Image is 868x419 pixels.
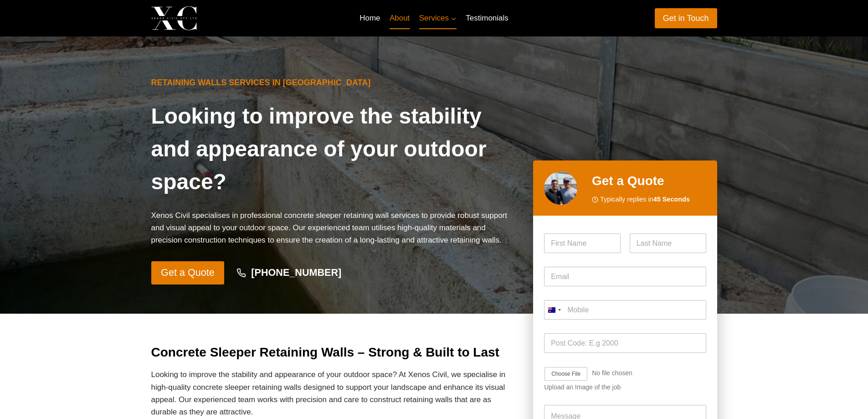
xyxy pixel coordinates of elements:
[592,171,706,191] h2: Get a Quote
[415,7,462,29] button: Child menu of Services
[461,7,513,29] a: Testimonials
[161,265,215,281] span: Get a Quote
[600,194,690,205] span: Typically replies in
[385,7,415,29] a: About
[151,209,519,247] p: Xenos Civil specialises in professional concrete sleeper retaining wall services to provide robus...
[151,6,268,30] a: Xenos Civil
[355,7,385,29] a: Home
[544,300,706,320] input: Mobile
[544,267,706,286] input: Email
[655,8,717,28] a: Get in Touch
[544,333,706,353] input: Post Code: E.g 2000
[151,368,519,418] p: Looking to improve the stability and appearance of your outdoor space? At Xenos Civil, we special...
[151,261,225,285] a: Get a Quote
[653,196,690,203] strong: 45 Seconds
[205,11,268,25] p: Xenos Civil
[544,300,564,320] button: Selected country
[151,77,519,89] h6: Retaining Walls Services in [GEOGRAPHIC_DATA]
[228,263,350,284] a: [PHONE_NUMBER]
[151,6,197,30] img: Xenos Civil
[544,233,621,253] input: First Name
[355,7,513,29] nav: Primary Navigation
[630,233,706,253] input: Last Name
[544,383,706,391] div: Upload an Image of the job
[251,267,341,278] strong: [PHONE_NUMBER]
[151,343,519,362] h2: Concrete Sleeper Retaining Walls – Strong & Built to Last
[151,100,519,198] h1: Looking to improve the stability and appearance of your outdoor space?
